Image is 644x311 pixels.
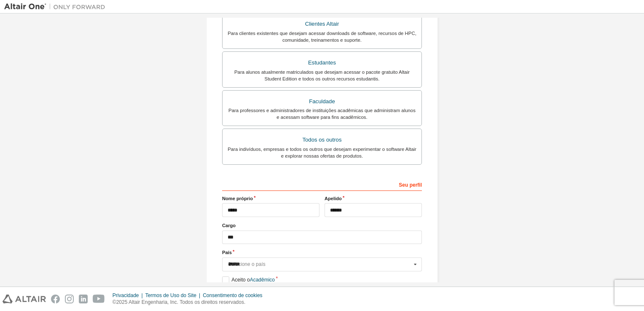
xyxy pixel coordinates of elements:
div: Clientes Altair [228,18,416,30]
label: Nome próprio [222,195,319,202]
img: linkedin.svg [79,295,88,303]
img: instagram.svg [65,295,74,303]
label: Apelido [325,195,422,202]
div: Para alunos atualmente matriculados que desejam acessar o pacote gratuito Altair Student Edition ... [228,69,416,82]
label: Cargo [222,222,422,229]
a: Acadêmico [250,277,275,283]
img: youtube.svg [93,295,105,303]
div: Para clientes existentes que desejam acessar downloads de software, recursos de HPC, comunidade, ... [228,30,416,43]
label: Aceito o [222,276,275,284]
div: Consentimento de cookies [203,292,267,299]
img: facebook.svg [51,295,60,303]
div: Para indivíduos, empresas e todos os outros que desejam experimentar o software Altair e explorar... [228,146,416,159]
div: Selecione o país [228,262,411,267]
div: Faculdade [228,96,416,107]
div: Privacidade [113,292,145,299]
div: Estudantes [228,57,416,69]
label: País [222,249,422,256]
div: Todos os outros [228,134,416,146]
div: Seu perfil [222,177,422,191]
div: Para professores e administradores de instituições acadêmicas que administram alunos e acessam so... [228,107,416,121]
font: 2025 Altair Engenharia, Inc. Todos os direitos reservados. [116,299,246,305]
div: Termos de Uso do Site [145,292,203,299]
p: © [113,299,268,306]
img: altair_logo.svg [3,295,46,303]
img: Altair One [4,3,110,11]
